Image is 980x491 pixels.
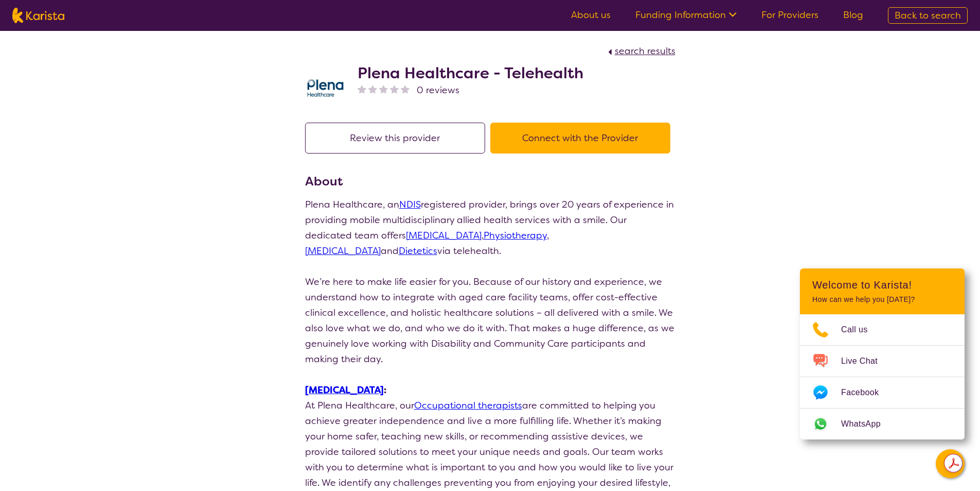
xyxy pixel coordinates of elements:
[605,45,675,57] a: search results
[571,9,611,21] a: About us
[414,399,522,412] a: Occupational therapists
[399,198,421,211] a: NDIS
[841,353,890,369] span: Live Chat
[406,229,482,242] a: [MEDICAL_DATA]
[399,245,437,257] a: Dietetics
[390,84,399,93] img: nonereviewstar
[843,9,863,21] a: Blog
[812,279,952,291] h2: Welcome to Karista!
[936,449,965,478] button: Channel Menu
[888,7,968,24] a: Back to search
[635,9,737,21] a: Funding Information
[800,314,965,439] ul: Choose channel
[305,132,490,144] a: Review this provider
[841,416,893,432] span: WhatsApp
[368,84,377,93] img: nonereviewstar
[401,84,409,93] img: nonereviewstar
[484,229,547,242] a: Physiotherapy
[761,9,818,21] a: For Providers
[305,245,381,257] a: [MEDICAL_DATA]
[841,385,891,400] span: Facebook
[841,322,880,337] span: Call us
[305,172,675,191] h3: About
[615,45,675,57] span: search results
[305,66,346,108] img: qwv9egg5taowukv2xnze.png
[417,82,459,98] span: 0 reviews
[305,274,675,367] p: We’re here to make life easier for you. Because of our history and experience, we understand how ...
[358,84,366,93] img: nonereviewstar
[358,64,583,82] h2: Plena Healthcare - Telehealth
[895,9,961,22] span: Back to search
[305,197,675,259] p: Plena Healthcare, an registered provider, brings over 20 years of experience in providing mobile ...
[812,295,952,304] p: How can we help you [DATE]?
[305,384,384,396] a: [MEDICAL_DATA]
[305,123,485,154] button: Review this provider
[379,84,388,93] img: nonereviewstar
[490,123,670,154] button: Connect with the Provider
[305,384,386,396] strong: :
[12,8,64,23] img: Karista logo
[490,132,675,144] a: Connect with the Provider
[800,409,965,439] a: Web link opens in a new tab.
[800,268,965,439] div: Channel Menu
